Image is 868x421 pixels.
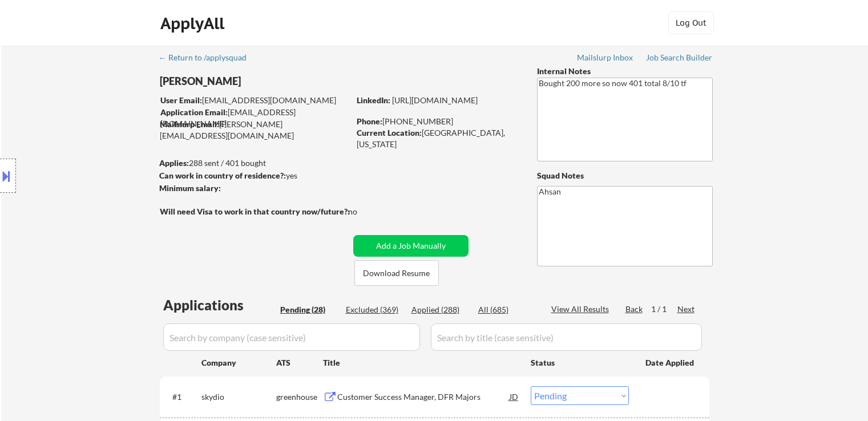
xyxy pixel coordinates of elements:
[357,127,518,149] div: [GEOGRAPHIC_DATA], [US_STATE]
[159,157,349,169] div: 288 sent / 401 bought
[201,357,276,369] div: Company
[159,171,286,180] strong: Can work in country of residence?:
[348,206,381,217] div: no
[537,66,713,77] div: Internal Notes
[668,11,714,34] button: Log Out
[160,14,228,33] div: ApplyAll
[160,207,350,216] strong: Will need Visa to work in that country now/future?:
[354,260,439,286] button: Download Resume
[357,116,518,127] div: [PHONE_NUMBER]
[163,298,276,312] div: Applications
[677,303,696,315] div: Next
[201,391,276,403] div: skydio
[625,303,644,315] div: Back
[159,53,257,64] a: ← Return to /applysquad
[346,304,403,315] div: Excluded (369)
[276,357,323,369] div: ATS
[431,323,702,351] input: Search by title (case sensitive)
[280,304,337,315] div: Pending (28)
[357,128,422,137] strong: Current Location:
[276,391,323,403] div: greenhouse
[551,303,612,315] div: View All Results
[163,323,420,351] input: Search by company (case sensitive)
[508,386,520,407] div: JD
[357,116,382,126] strong: Phone:
[577,54,634,62] div: Mailslurp Inbox
[172,391,192,403] div: #1
[353,235,469,257] button: Add a Job Manually
[537,170,713,181] div: Squad Notes
[577,53,634,64] a: Mailslurp Inbox
[323,357,520,369] div: Title
[160,107,349,129] div: [EMAIL_ADDRESS][DOMAIN_NAME]
[531,352,629,373] div: Status
[392,95,478,105] a: [URL][DOMAIN_NAME]
[645,357,696,369] div: Date Applied
[646,54,713,62] div: Job Search Builder
[160,95,349,106] div: [EMAIL_ADDRESS][DOMAIN_NAME]
[337,391,510,403] div: Customer Success Manager, DFR Majors
[357,95,390,105] strong: LinkedIn:
[159,170,346,181] div: yes
[159,54,257,62] div: ← Return to /applysquad
[160,74,394,88] div: [PERSON_NAME]
[478,304,535,315] div: All (685)
[646,53,713,64] a: Job Search Builder
[651,303,677,315] div: 1 / 1
[411,304,469,315] div: Applied (288)
[160,119,349,141] div: [PERSON_NAME][EMAIL_ADDRESS][DOMAIN_NAME]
